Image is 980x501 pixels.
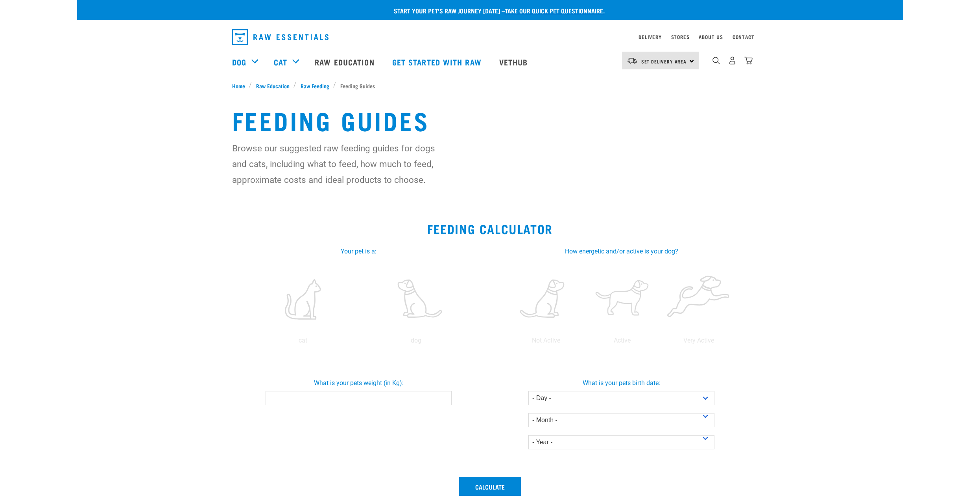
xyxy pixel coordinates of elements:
[248,336,358,345] p: cat
[627,57,637,64] img: van-moving.png
[307,46,384,78] a: Raw Education
[232,82,249,90] a: Home
[232,29,329,45] img: Raw Essentials Logo
[252,82,293,90] a: Raw Education
[361,336,471,345] p: dog
[237,247,481,256] label: Your pet is a:
[491,46,538,78] a: Vethub
[77,46,903,78] nav: dropdown navigation
[505,9,605,12] a: take our quick pet questionnaire.
[712,57,720,64] img: home-icon-1@2x.png
[301,82,329,90] span: Raw Feeding
[232,106,748,134] h1: Feeding Guides
[728,56,736,65] img: user.png
[641,60,687,63] span: Set Delivery Area
[639,35,661,38] a: Delivery
[226,378,492,388] label: What is your pets weight (in Kg):
[232,140,439,188] p: Browse our suggested raw feeding guides for dogs and cats, including what to feed, how much to fe...
[256,82,290,90] span: Raw Education
[87,222,894,236] h2: Feeding Calculator
[500,247,744,256] label: How energetic and/or active is your dog?
[744,56,753,65] img: home-icon@2x.png
[274,56,287,68] a: Cat
[232,82,748,90] nav: breadcrumbs
[232,82,245,90] span: Home
[232,56,246,68] a: Dog
[733,35,755,38] a: Contact
[509,336,583,345] p: Not Active
[226,26,755,48] nav: dropdown navigation
[586,336,659,345] p: Active
[296,82,333,90] a: Raw Feeding
[489,378,755,388] label: What is your pets birth date:
[459,477,521,496] button: Calculate
[671,35,690,38] a: Stores
[662,336,735,345] p: Very Active
[699,35,723,38] a: About Us
[384,46,491,78] a: Get started with Raw
[83,6,909,15] p: Start your pet’s raw journey [DATE] –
